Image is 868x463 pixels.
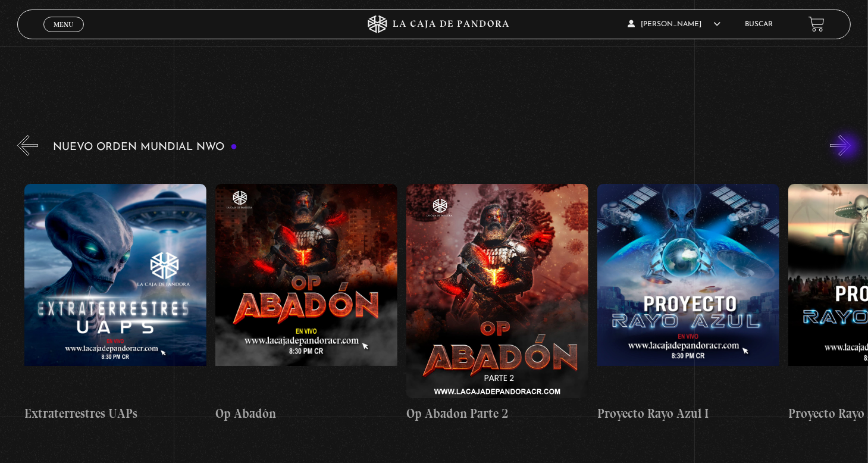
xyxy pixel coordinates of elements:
h4: Proyecto Rayo Azul I [597,404,779,423]
h4: Op Abadon Parte 2 [406,404,588,423]
a: Op Abadon Parte 2 [406,165,588,442]
a: View your shopping cart [809,16,825,32]
span: Cerrar [50,30,78,39]
a: Proyecto Rayo Azul I [597,165,779,442]
h4: Op Abadón [215,404,397,423]
p: Categorías de videos: [130,8,767,26]
h3: Nuevo Orden Mundial NWO [53,142,237,153]
button: Previous [17,135,38,156]
a: Buscar [745,21,773,28]
span: [PERSON_NAME] [628,21,720,28]
a: Op Abadón [215,165,397,442]
span: Menu [54,21,73,28]
a: Extraterrestres UAPs [24,165,206,442]
button: Next [830,135,851,156]
h4: Extraterrestres UAPs [24,404,206,423]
